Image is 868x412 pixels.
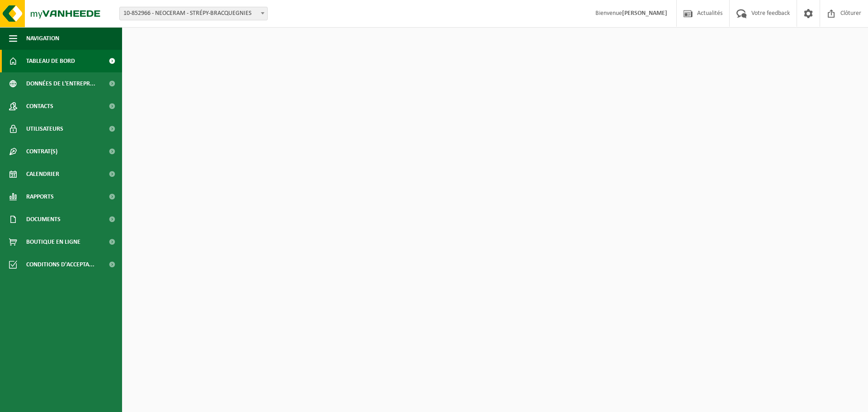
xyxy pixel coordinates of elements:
span: Rapports [26,185,54,208]
span: 10-852966 - NEOCERAM - STRÉPY-BRACQUEGNIES [120,7,267,20]
span: Documents [26,208,61,231]
span: Données de l'entrepr... [26,72,95,95]
span: Navigation [26,27,59,50]
span: Contrat(s) [26,140,57,163]
span: Boutique en ligne [26,231,80,253]
strong: [PERSON_NAME] [622,10,667,17]
span: 10-852966 - NEOCERAM - STRÉPY-BRACQUEGNIES [119,7,268,20]
span: Tableau de bord [26,50,75,72]
span: Contacts [26,95,53,118]
span: Calendrier [26,163,59,185]
span: Utilisateurs [26,118,63,140]
span: Conditions d'accepta... [26,253,94,276]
